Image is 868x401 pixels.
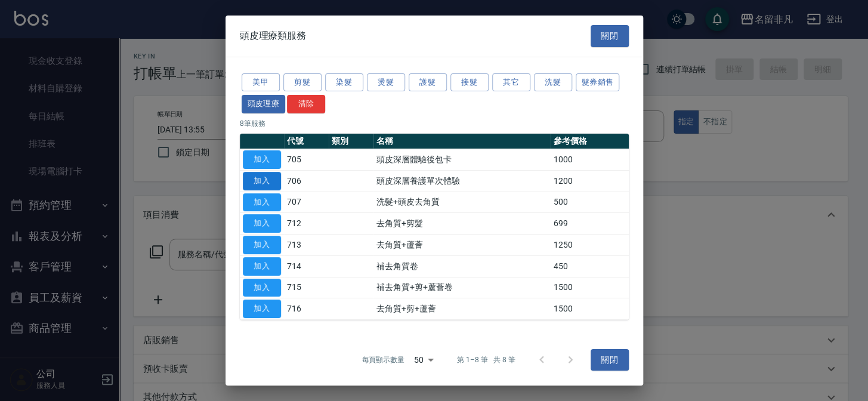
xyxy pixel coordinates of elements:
[551,170,629,192] td: 1200
[373,149,551,170] td: 頭皮深層體驗後包卡
[284,298,329,320] td: 716
[551,277,629,298] td: 1500
[240,30,307,42] span: 頭皮理療類服務
[373,277,551,298] td: 補去角質+剪+蘆薈卷
[373,234,551,255] td: 去角質+蘆薈
[534,73,572,91] button: 洗髮
[457,354,515,365] p: 第 1–8 筆 共 8 筆
[551,255,629,277] td: 450
[243,257,281,276] button: 加入
[240,118,629,129] p: 8 筆服務
[551,149,629,170] td: 1000
[243,278,281,297] button: 加入
[450,73,489,91] button: 接髮
[243,193,281,211] button: 加入
[591,25,629,47] button: 關閉
[373,134,551,149] th: 名稱
[242,73,280,91] button: 美甲
[243,300,281,318] button: 加入
[284,149,329,170] td: 705
[243,214,281,233] button: 加入
[284,134,329,149] th: 代號
[284,234,329,255] td: 713
[367,73,405,91] button: 燙髮
[243,236,281,254] button: 加入
[243,172,281,190] button: 加入
[551,134,629,149] th: 參考價格
[373,170,551,192] td: 頭皮深層養護單次體驗
[551,213,629,235] td: 699
[284,277,329,298] td: 715
[373,213,551,235] td: 去角質+剪髮
[373,298,551,320] td: 去角質+剪+蘆薈
[283,73,322,91] button: 剪髮
[325,73,363,91] button: 染髮
[551,192,629,213] td: 500
[329,134,373,149] th: 類別
[409,344,438,376] div: 50
[284,255,329,277] td: 714
[284,170,329,192] td: 706
[284,192,329,213] td: 707
[492,73,530,91] button: 其它
[551,234,629,255] td: 1250
[242,95,286,113] button: 頭皮理療
[373,255,551,277] td: 補去角質卷
[551,298,629,320] td: 1500
[284,213,329,235] td: 712
[287,95,325,113] button: 清除
[591,349,629,371] button: 關閉
[243,150,281,169] button: 加入
[409,73,447,91] button: 護髮
[576,73,620,91] button: 髮券銷售
[373,192,551,213] td: 洗髮+頭皮去角質
[362,354,404,365] p: 每頁顯示數量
